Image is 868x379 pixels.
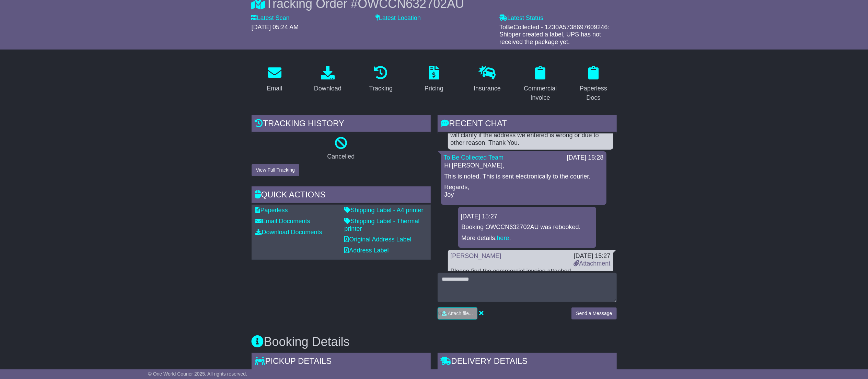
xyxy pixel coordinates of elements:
[451,268,611,275] div: Please find the commercial invoice attached
[517,63,564,105] a: Commercial Invoice
[369,84,392,93] div: Tracking
[252,164,299,176] button: View Full Tracking
[420,63,448,96] a: Pricing
[256,229,322,236] a: Download Documents
[345,247,389,254] a: Address Label
[499,24,609,45] span: ToBeCollected - 1Z30A5738697609246: Shipper created a label, UPS has not received the package yet.
[438,115,617,134] div: RECENT CHAT
[252,14,290,22] label: Latest Scan
[461,213,593,220] div: [DATE] 15:27
[567,154,604,162] div: [DATE] 15:28
[148,371,247,377] span: © One World Courier 2025. All rights reserved.
[469,63,505,96] a: Insurance
[345,207,424,214] a: Shipping Label - A4 printer
[262,63,287,96] a: Email
[375,14,421,22] label: Latest Location
[252,24,299,31] span: [DATE] 05:24 AM
[364,63,397,96] a: Tracking
[474,84,501,93] div: Insurance
[462,235,593,242] p: More details: .
[252,115,431,134] div: Tracking history
[462,224,593,231] p: Booking OWCCN632702AU was rebooked.
[574,252,610,260] div: [DATE] 15:27
[252,353,431,371] div: Pickup Details
[438,353,617,371] div: Delivery Details
[570,63,617,105] a: Paperless Docs
[575,84,612,102] div: Paperless Docs
[499,14,543,22] label: Latest Status
[571,307,616,320] button: Send a Message
[451,252,501,259] a: [PERSON_NAME]
[252,186,431,205] div: Quick Actions
[345,236,412,243] a: Original Address Label
[451,124,611,147] div: Hi can I get the reason for this not being picked up as this will clarify if the address we enter...
[444,173,603,181] p: This is noted. This is sent electronically to the courier.
[256,207,288,214] a: Paperless
[574,260,610,267] a: Attachment
[267,84,282,93] div: Email
[345,218,420,232] a: Shipping Label - Thermal printer
[252,153,431,161] p: Cancelled
[444,162,603,170] p: Hi [PERSON_NAME],
[497,235,509,241] a: here
[522,84,559,102] div: Commercial Invoice
[310,63,346,96] a: Download
[444,184,603,198] p: Regards, Joy
[256,218,310,225] a: Email Documents
[444,154,504,161] a: To Be Collected Team
[314,84,342,93] div: Download
[425,84,443,93] div: Pricing
[252,335,617,349] h3: Booking Details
